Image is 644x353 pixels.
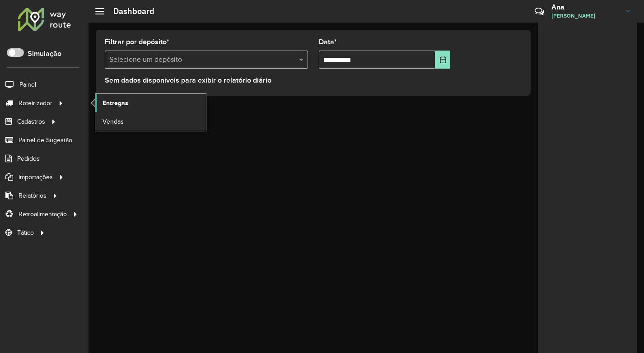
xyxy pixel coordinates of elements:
a: Entregas [95,94,206,112]
label: Sem dados disponíveis para exibir o relatório diário [105,75,271,86]
button: Choose Date [435,51,450,69]
span: Painel [19,80,36,89]
a: Contato Rápido [530,2,549,21]
span: Pedidos [17,154,40,163]
span: Entregas [103,98,128,108]
span: Cadastros [17,117,45,126]
span: Vendas [103,117,124,126]
label: Simulação [28,48,61,59]
span: Roteirizador [19,98,52,108]
h3: Ana [551,3,619,11]
span: [PERSON_NAME] [551,12,619,20]
label: Filtrar por depósito [105,37,169,47]
span: Tático [17,228,34,237]
a: Vendas [95,112,206,130]
h2: Dashboard [104,6,154,16]
span: Painel de Sugestão [19,135,72,145]
span: Relatórios [19,191,47,200]
label: Data [319,37,337,47]
span: Importações [19,172,53,182]
span: Retroalimentação [19,209,67,219]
